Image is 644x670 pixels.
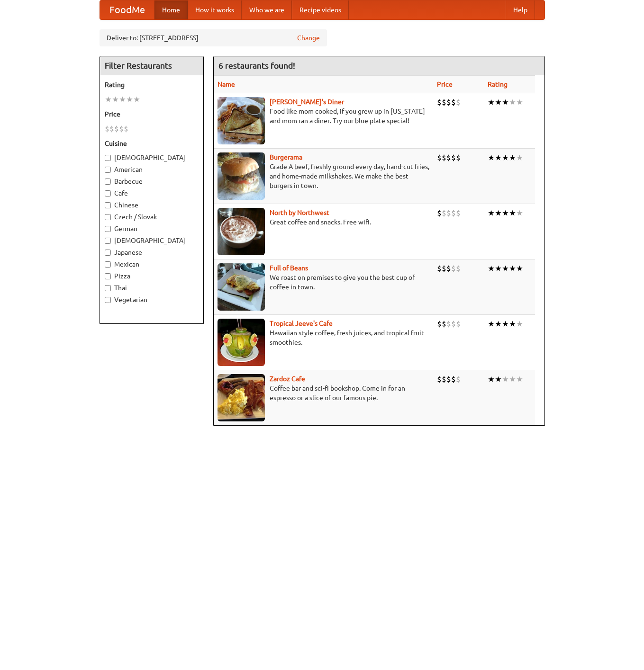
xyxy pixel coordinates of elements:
[218,97,265,144] img: sallys.jpg
[451,208,456,218] li: $
[446,97,451,107] li: $
[446,374,451,384] li: $
[506,0,535,19] a: Help
[218,107,429,125] p: Food like mom cooked, if you grew up in [US_STATE] and mom ran a diner. Try our blue plate special!
[105,297,111,303] input: Vegetarian
[488,208,495,218] li: ★
[516,374,523,384] li: ★
[218,374,265,421] img: zardoz.jpg
[442,152,446,163] li: $
[446,208,451,218] li: $
[509,319,516,329] li: ★
[437,374,442,384] li: $
[270,209,329,216] a: North by Northwest
[488,319,495,329] li: ★
[105,295,199,304] label: Vegetarian
[451,152,456,163] li: $
[218,328,429,347] p: Hawaiian style coffee, fresh juices, and tropical fruit smoothies.
[502,97,509,107] li: ★
[126,94,133,105] li: ★
[488,374,495,384] li: ★
[105,179,111,185] input: Barbecue
[502,263,509,274] li: ★
[446,263,451,274] li: $
[105,285,111,291] input: Thai
[451,319,456,329] li: $
[218,263,265,311] img: beans.jpg
[124,124,128,134] li: $
[509,374,516,384] li: ★
[456,152,461,163] li: $
[109,124,114,134] li: $
[270,264,308,272] a: Full of Beans
[112,94,119,105] li: ★
[114,124,119,134] li: $
[100,56,203,75] h4: Filter Restaurants
[218,273,429,292] p: We roast on premises to give you the best cup of coffee in town.
[119,94,126,105] li: ★
[218,208,265,255] img: north.jpg
[242,0,292,19] a: Who we are
[488,80,508,88] a: Rating
[495,319,502,329] li: ★
[451,97,456,107] li: $
[516,97,523,107] li: ★
[105,188,199,198] label: Cafe
[488,263,495,274] li: ★
[100,29,327,46] div: Deliver to: [STREET_ADDRESS]
[270,153,302,161] a: Burgerama
[442,97,446,107] li: $
[446,152,451,163] li: $
[297,33,320,43] a: Change
[105,212,199,222] label: Czech / Slovak
[442,374,446,384] li: $
[495,374,502,384] li: ★
[105,80,199,89] h5: Rating
[105,153,199,162] label: [DEMOGRAPHIC_DATA]
[516,152,523,163] li: ★
[495,263,502,274] li: ★
[495,97,502,107] li: ★
[456,319,461,329] li: $
[516,319,523,329] li: ★
[218,80,235,88] a: Name
[105,250,111,256] input: Japanese
[154,0,188,19] a: Home
[437,263,442,274] li: $
[105,177,199,186] label: Barbecue
[218,384,429,402] p: Coffee bar and sci-fi bookshop. Come in for an espresso or a slice of our famous pie.
[105,214,111,220] input: Czech / Slovak
[270,320,333,327] a: Tropical Jeeve's Cafe
[292,0,349,19] a: Recipe videos
[218,319,265,366] img: jeeves.jpg
[270,98,344,106] a: [PERSON_NAME]'s Diner
[105,273,111,279] input: Pizza
[270,375,305,383] a: Zardoz Cafe
[488,97,495,107] li: ★
[502,374,509,384] li: ★
[446,319,451,329] li: $
[105,261,111,268] input: Mexican
[437,319,442,329] li: $
[442,208,446,218] li: $
[105,226,111,232] input: German
[105,109,199,119] h5: Price
[105,238,111,244] input: [DEMOGRAPHIC_DATA]
[119,124,124,134] li: $
[495,152,502,163] li: ★
[105,155,111,161] input: [DEMOGRAPHIC_DATA]
[218,217,429,227] p: Great coffee and snacks. Free wifi.
[456,208,461,218] li: $
[437,97,442,107] li: $
[105,224,199,233] label: German
[105,167,111,173] input: American
[218,162,429,190] p: Grade A beef, freshly ground every day, hand-cut fries, and home-made milkshakes. We make the bes...
[100,0,154,19] a: FoodMe
[488,152,495,163] li: ★
[495,208,502,218] li: ★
